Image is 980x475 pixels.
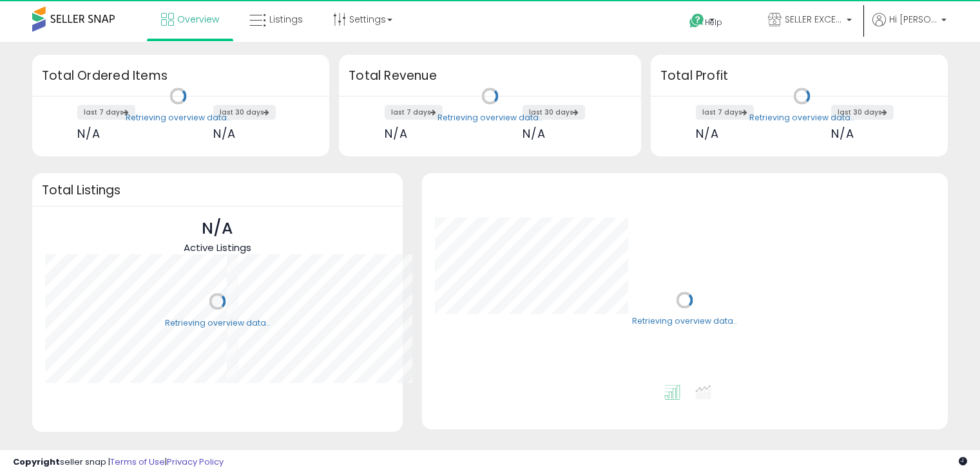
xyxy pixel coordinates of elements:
[110,456,165,468] a: Terms of Use
[13,456,60,468] strong: Copyright
[689,13,705,29] i: Get Help
[437,112,543,124] div: Retrieving overview data..
[13,456,224,469] div: seller snap | |
[167,456,224,468] a: Privacy Policy
[269,13,303,26] span: Listings
[749,112,854,124] div: Retrieving overview data..
[872,13,946,42] a: Hi [PERSON_NAME]
[177,13,219,26] span: Overview
[165,317,270,329] div: Retrieving overview data..
[705,17,722,28] span: Help
[785,13,843,26] span: SELLER EXCELLENCE
[679,3,747,42] a: Help
[632,316,737,328] div: Retrieving overview data..
[889,13,937,26] span: Hi [PERSON_NAME]
[126,112,231,124] div: Retrieving overview data..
